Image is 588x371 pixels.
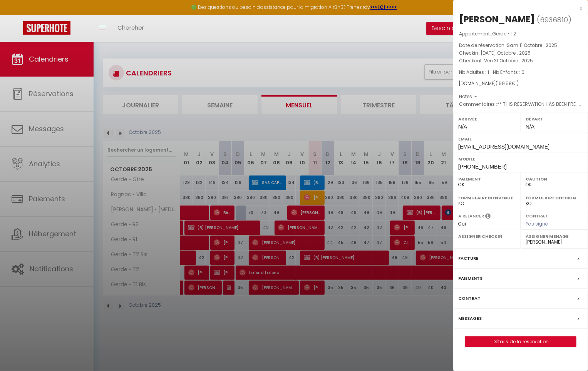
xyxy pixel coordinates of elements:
[459,42,582,49] p: Date de réservation :
[540,15,568,25] span: 6936810
[507,42,557,48] span: Sam 11 Octobre . 2025
[474,93,477,100] span: -
[459,13,535,25] div: [PERSON_NAME]
[498,80,512,87] span: 199.58
[526,124,534,130] span: N/A
[526,213,548,218] label: Contrat
[458,232,516,240] label: Assigner Checkin
[493,69,524,75] span: Nb Enfants : 0
[458,155,583,163] label: Mobile
[459,49,582,57] p: Checkin :
[458,124,467,130] span: N/A
[458,274,482,282] label: Paiements
[481,50,531,56] span: [DATE] Octobre . 2025
[485,213,491,221] i: Sélectionner OUI si vous souhaiter envoyer les séquences de messages post-checkout
[526,175,583,183] label: Caution
[458,213,484,219] label: A relancer
[537,14,571,25] span: ( )
[459,30,582,38] p: Appartement :
[496,80,519,87] span: ( € )
[458,314,482,323] label: Messages
[459,57,582,65] p: Checkout :
[458,144,549,150] span: [EMAIL_ADDRESS][DOMAIN_NAME]
[459,100,582,108] p: Commentaires :
[492,30,516,37] span: Gerde • T2
[453,4,582,13] div: x
[458,294,481,302] label: Contrat
[526,221,548,227] span: Pas signé
[526,194,583,202] label: Formulaire Checkin
[459,80,582,87] div: [DOMAIN_NAME]
[465,336,576,347] button: Détails de la réservation
[458,254,478,262] label: Facture
[484,57,533,64] span: Ven 31 Octobre . 2025
[458,115,516,123] label: Arrivée
[458,164,507,170] span: [PHONE_NUMBER]
[459,93,582,100] p: Notes :
[458,175,516,183] label: Paiement
[465,337,576,347] a: Détails de la réservation
[459,69,524,75] span: Nb Adultes : 1 -
[526,232,583,240] label: Assigner Menage
[458,135,583,143] label: Email
[526,115,583,123] label: Départ
[458,194,516,202] label: Formulaire Bienvenue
